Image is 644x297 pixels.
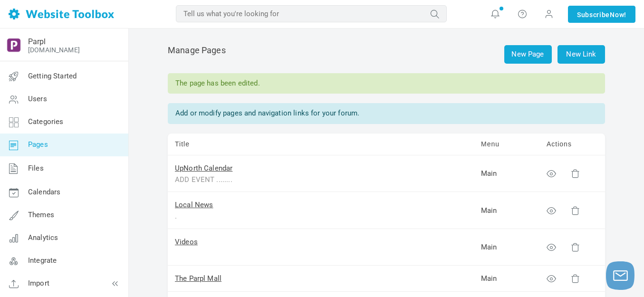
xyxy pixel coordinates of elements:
[504,45,552,64] a: New Page
[474,192,539,229] td: Main
[175,164,232,172] a: UpNorth Calendar
[606,261,634,290] button: Launch chat
[28,164,44,172] span: Files
[28,279,49,287] span: Import
[28,256,57,265] span: Integrate
[557,45,605,64] a: New Link
[176,5,447,22] input: Tell us what you're looking for
[28,188,60,196] span: Calendars
[168,45,605,64] h2: Manage Pages
[175,238,198,246] a: Videos
[168,134,474,155] td: Title
[168,73,605,94] div: The page has been edited.
[568,6,635,23] a: SubscribeNow!
[168,103,605,124] div: Add or modify pages and navigation links for your forum.
[175,201,213,209] a: Local News
[474,134,539,155] td: Menu
[474,155,539,192] td: Main
[28,37,46,46] a: Parpl
[175,274,221,283] a: The Parpl Mall
[28,117,64,126] span: Categories
[28,46,80,54] a: [DOMAIN_NAME]
[6,38,21,53] img: output-onlinepngtools%20-%202025-05-26T183955.010.png
[175,211,413,221] div: .
[28,233,58,242] span: Analytics
[539,134,605,155] td: Actions
[610,10,626,20] span: Now!
[28,140,48,149] span: Pages
[474,266,539,292] td: Main
[28,72,77,80] span: Getting Started
[175,174,413,185] div: ADD EVENT ........
[28,95,47,103] span: Users
[474,229,539,266] td: Main
[28,211,54,219] span: Themes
